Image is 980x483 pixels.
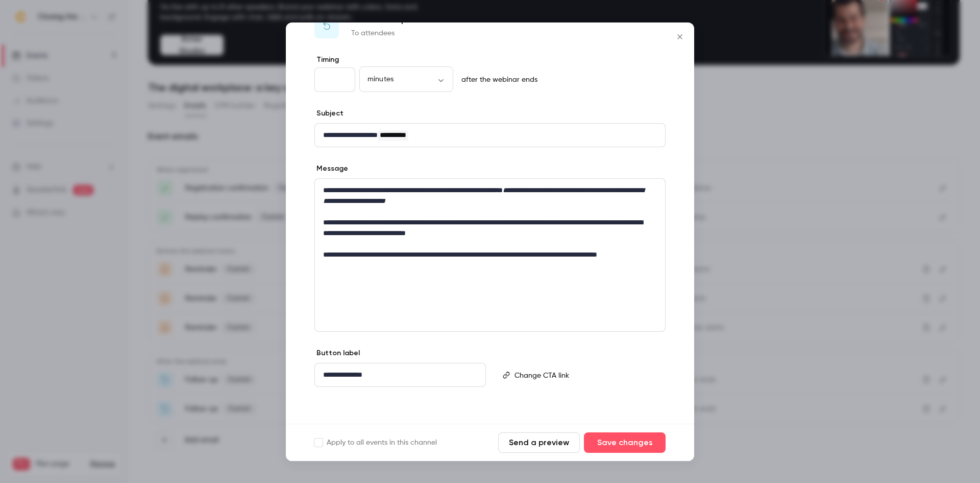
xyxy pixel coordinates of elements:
button: Save changes [584,432,666,453]
p: after the webinar ends [457,75,537,85]
label: Apply to all events in this channel [314,438,437,448]
label: Message [314,164,348,174]
div: editor [315,363,485,386]
button: Send a preview [498,432,580,453]
div: minutes [359,74,453,84]
label: Timing [314,55,666,65]
div: editor [315,124,665,147]
p: To attendees [351,28,430,38]
label: Button label [314,348,360,358]
label: Subject [314,108,344,119]
button: Close [670,27,690,47]
div: editor [510,363,665,387]
div: editor [315,179,665,277]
